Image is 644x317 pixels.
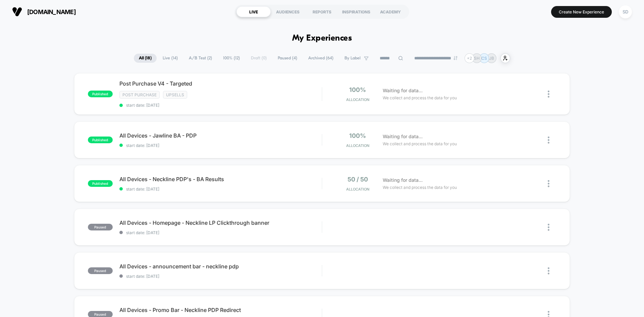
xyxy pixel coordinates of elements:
span: Allocation [346,97,369,102]
img: close [548,180,549,187]
button: SD [617,5,634,19]
span: All Devices - Neckline PDP's - BA Results [119,176,322,182]
span: A/B Test ( 2 ) [184,54,217,63]
span: Live ( 14 ) [158,54,183,63]
p: SH [474,56,480,61]
span: Waiting for data... [383,87,423,94]
span: Allocation [346,187,369,192]
span: Upsells [163,91,187,99]
span: All Devices - Homepage - Neckline LP Clickthrough banner [119,219,322,226]
span: paused [88,267,113,274]
div: + 2 [465,53,474,63]
span: All Devices - Promo Bar - Neckline PDP Redirect [119,307,322,313]
span: We collect and process the data for you [383,184,457,191]
img: end [453,56,458,60]
span: All Devices - announcement bar - neckline pdp [119,263,322,270]
div: SD [619,5,632,18]
span: By Label [344,56,361,61]
span: 100% ( 12 ) [218,54,245,63]
img: close [548,224,549,231]
div: ACADEMY [373,6,408,17]
span: start date: [DATE] [119,274,322,279]
span: start date: [DATE] [119,230,322,235]
span: published [88,91,113,97]
span: Waiting for data... [383,176,423,184]
span: start date: [DATE] [119,143,322,148]
span: 100% [349,132,366,139]
span: 50 / 50 [347,176,368,183]
span: Allocation [346,143,369,148]
span: published [88,180,113,187]
span: Archived ( 64 ) [303,54,338,63]
div: INSPIRATIONS [339,6,373,17]
button: [DOMAIN_NAME] [10,6,78,17]
div: AUDIENCES [271,6,305,17]
span: start date: [DATE] [119,187,322,192]
span: Paused ( 4 ) [273,54,302,63]
h1: My Experiences [292,34,352,43]
img: close [548,267,549,274]
span: We collect and process the data for you [383,95,457,101]
span: Waiting for data... [383,133,423,140]
span: We collect and process the data for you [383,141,457,147]
span: start date: [DATE] [119,103,322,108]
span: All Devices - Jawline BA - PDP [119,132,322,139]
div: REPORTS [305,6,339,17]
img: Visually logo [12,7,22,17]
span: published [88,137,113,143]
p: JB [489,56,494,61]
span: 100% [349,86,366,93]
img: close [548,91,549,98]
span: Post Purchase [119,91,160,99]
p: CS [481,56,487,61]
div: LIVE [236,6,271,17]
img: close [548,137,549,144]
span: paused [88,224,113,230]
button: Create New Experience [551,6,612,18]
span: All ( 18 ) [134,54,157,63]
span: [DOMAIN_NAME] [27,8,76,15]
span: Post Purchase V4 - Targeted [119,80,322,87]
